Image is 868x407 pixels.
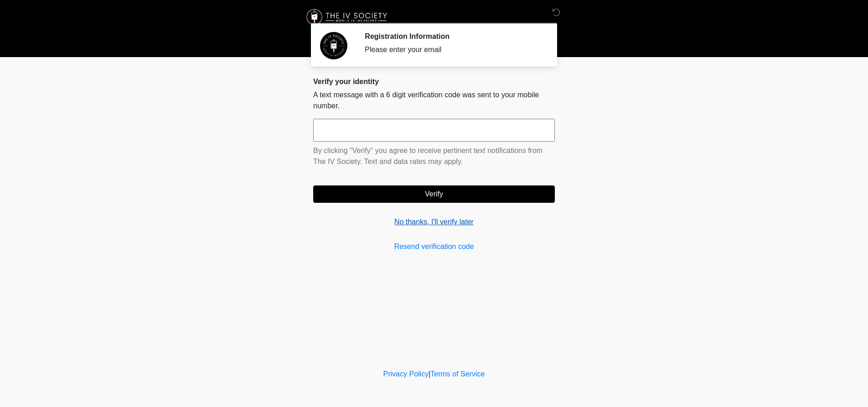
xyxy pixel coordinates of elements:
a: Terms of Service [430,370,485,378]
a: No thanks, I'll verify later [313,217,555,227]
div: Please enter your email [365,44,541,55]
a: Resend verification code [313,241,555,252]
button: Verify [313,185,555,203]
a: Privacy Policy [383,370,429,378]
img: Agent Avatar [320,32,347,59]
img: The IV Society Logo [304,7,391,27]
p: A text message with a 6 digit verification code was sent to your mobile number. [313,90,555,111]
p: By clicking "Verify" you agree to receive pertinent text notifications from The IV Society. Text ... [313,145,555,167]
h2: Verify your identity [313,77,555,86]
a: | [429,370,430,378]
h2: Registration Information [365,32,541,41]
